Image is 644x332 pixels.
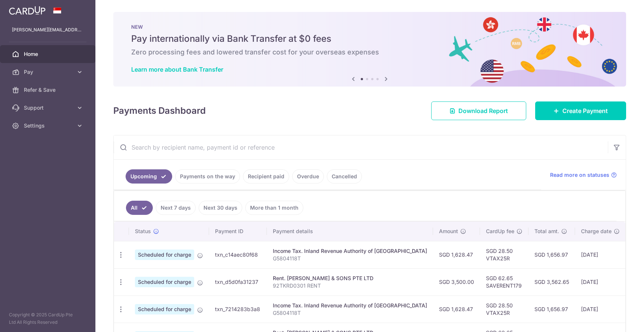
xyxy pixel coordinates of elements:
p: 92TKRD0301 RENT [273,282,427,289]
h4: Payments Dashboard [113,104,206,118]
td: [DATE] [575,241,626,268]
td: SGD 28.50 VTAX25R [480,295,528,323]
span: Create Payment [562,106,608,115]
a: Next 30 days [199,201,242,215]
img: Bank transfer banner [113,12,626,87]
p: NEW [131,24,608,30]
td: SGD 28.50 VTAX25R [480,241,528,268]
td: SGD 3,500.00 [433,268,480,295]
input: Search by recipient name, payment id or reference [114,135,608,159]
th: Payment ID [209,222,267,241]
th: Payment details [267,222,433,241]
img: CardUp [9,6,45,15]
td: SGD 3,562.65 [528,268,575,295]
td: SGD 1,656.97 [528,241,575,268]
a: Payments on the way [175,169,240,184]
td: SGD 1,628.47 [433,241,480,268]
td: SGD 1,628.47 [433,295,480,323]
div: Income Tax. Inland Revenue Authority of [GEOGRAPHIC_DATA] [273,247,427,255]
a: Create Payment [535,101,626,120]
h6: Zero processing fees and lowered transfer cost for your overseas expenses [131,48,608,57]
td: [DATE] [575,295,626,323]
p: G5804118T [273,255,427,262]
span: Status [135,228,151,235]
a: Learn more about Bank Transfer [131,66,223,73]
td: SGD 62.65 SAVERENT179 [480,268,528,295]
a: More than 1 month [245,201,303,215]
h5: Pay internationally via Bank Transfer at $0 fees [131,33,608,45]
span: Scheduled for charge [135,250,194,260]
span: Amount [439,228,458,235]
a: Cancelled [327,169,362,184]
span: Total amt. [534,228,559,235]
span: Download Report [458,106,508,115]
span: Settings [24,122,73,129]
a: Download Report [431,101,526,120]
td: txn_d5d0fa31237 [209,268,267,295]
span: Refer & Save [24,86,73,94]
a: Recipient paid [243,169,289,184]
p: G5804118T [273,309,427,317]
span: Support [24,104,73,112]
td: [DATE] [575,268,626,295]
td: SGD 1,656.97 [528,295,575,323]
span: Charge date [581,228,612,235]
span: Pay [24,68,73,76]
td: txn_7214283b3a8 [209,295,267,323]
a: Overdue [292,169,324,184]
span: Home [24,50,73,58]
a: Upcoming [126,169,172,184]
span: Read more on statuses [550,171,609,179]
a: Read more on statuses [550,171,617,179]
span: Scheduled for charge [135,304,194,314]
a: All [126,201,153,215]
div: Rent. [PERSON_NAME] & SONS PTE LTD [273,275,427,282]
span: Scheduled for charge [135,277,194,287]
a: Next 7 days [156,201,196,215]
td: txn_c14aec80f68 [209,241,267,268]
p: [PERSON_NAME][EMAIL_ADDRESS][DOMAIN_NAME] [12,26,83,34]
span: CardUp fee [486,228,514,235]
div: Income Tax. Inland Revenue Authority of [GEOGRAPHIC_DATA] [273,302,427,309]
